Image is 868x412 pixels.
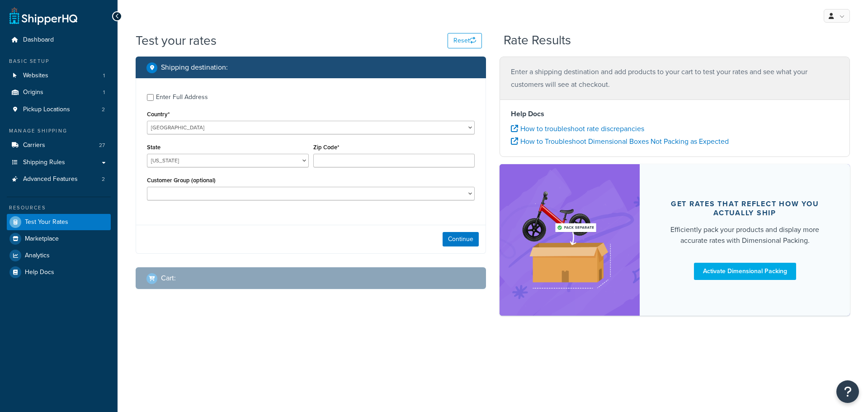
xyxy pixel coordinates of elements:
[23,72,48,80] span: Websites
[23,175,78,183] span: Advanced Features
[99,142,105,149] span: 27
[504,33,571,47] h2: Rate Results
[448,33,482,48] button: Reset
[511,136,729,147] a: How to Troubleshoot Dimensional Boxes Not Packing as Expected
[7,154,111,171] a: Shipping Rules
[23,89,43,96] span: Origins
[161,63,228,71] h2: Shipping destination :
[7,67,111,84] a: Websites1
[836,380,859,403] button: Open Resource Center
[7,204,111,212] div: Resources
[7,127,111,135] div: Manage Shipping
[147,111,170,118] label: Country*
[7,214,111,230] a: Test Your Rates
[7,171,111,188] a: Advanced Features2
[25,269,54,276] span: Help Docs
[23,106,70,114] span: Pickup Locations
[7,67,111,84] li: Websites
[147,177,216,184] label: Customer Group (optional)
[511,66,839,91] p: Enter a shipping destination and add products to your cart to test your rates and see what your c...
[513,178,626,302] img: feature-image-dim-d40ad3071a2b3c8e08177464837368e35600d3c5e73b18a22c1e4bb210dc32ac.png
[7,264,111,280] a: Help Docs
[7,171,111,188] li: Advanced Features
[103,72,105,80] span: 1
[23,142,45,149] span: Carriers
[161,274,176,282] h2: Cart :
[661,224,828,246] div: Efficiently pack your products and display more accurate rates with Dimensional Packing.
[7,84,111,101] li: Origins
[661,199,828,218] div: Get rates that reflect how you actually ship
[102,106,105,114] span: 2
[136,32,217,49] h1: Test your rates
[443,232,479,246] button: Continue
[7,101,111,118] li: Pickup Locations
[7,84,111,101] a: Origins1
[313,144,339,151] label: Zip Code*
[7,101,111,118] a: Pickup Locations2
[23,159,65,166] span: Shipping Rules
[7,137,111,154] li: Carriers
[7,231,111,247] a: Marketplace
[25,235,59,243] span: Marketplace
[7,137,111,154] a: Carriers27
[23,36,54,44] span: Dashboard
[25,252,50,260] span: Analytics
[102,175,105,183] span: 2
[511,109,839,119] h4: Help Docs
[156,91,208,104] div: Enter Full Address
[7,32,111,48] a: Dashboard
[147,94,154,101] input: Enter Full Address
[147,144,160,151] label: State
[694,263,796,280] a: Activate Dimensional Packing
[511,123,644,134] a: How to troubleshoot rate discrepancies
[7,247,111,264] a: Analytics
[25,218,68,226] span: Test Your Rates
[103,89,105,96] span: 1
[7,57,111,65] div: Basic Setup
